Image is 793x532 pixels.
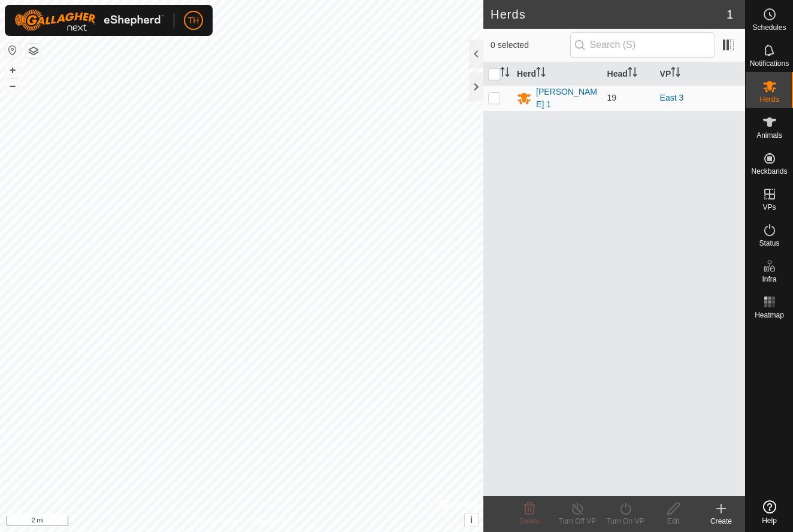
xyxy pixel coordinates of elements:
[649,516,697,527] div: Edit
[536,69,546,78] p-sorticon: Activate to sort
[755,312,784,319] span: Heatmap
[746,495,793,529] a: Help
[500,69,510,78] p-sorticon: Activate to sort
[491,7,727,22] h2: Herds
[465,513,478,527] button: i
[536,86,597,111] div: [PERSON_NAME] 1
[628,69,637,78] p-sorticon: Activate to sort
[5,63,20,77] button: +
[188,14,199,27] span: TH
[5,43,20,58] button: Reset Map
[519,517,540,525] span: Delete
[491,39,570,52] span: 0 selected
[660,93,684,102] a: East 3
[762,204,776,211] span: VPs
[470,515,473,525] span: i
[195,516,240,527] a: Privacy Policy
[762,276,776,283] span: Infra
[759,240,779,247] span: Status
[14,10,164,31] img: Gallagher Logo
[607,93,617,102] span: 19
[601,516,649,527] div: Turn On VP
[603,62,655,86] th: Head
[655,62,745,86] th: VP
[759,96,779,103] span: Herds
[752,24,786,31] span: Schedules
[750,60,789,67] span: Notifications
[570,32,715,58] input: Search (S)
[671,69,680,78] p-sorticon: Activate to sort
[762,517,777,524] span: Help
[253,516,289,527] a: Contact Us
[727,5,733,23] span: 1
[756,132,782,139] span: Animals
[5,78,20,93] button: –
[751,168,787,175] span: Neckbands
[26,44,41,58] button: Map Layers
[553,516,601,527] div: Turn Off VP
[512,62,602,86] th: Herd
[697,516,745,527] div: Create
